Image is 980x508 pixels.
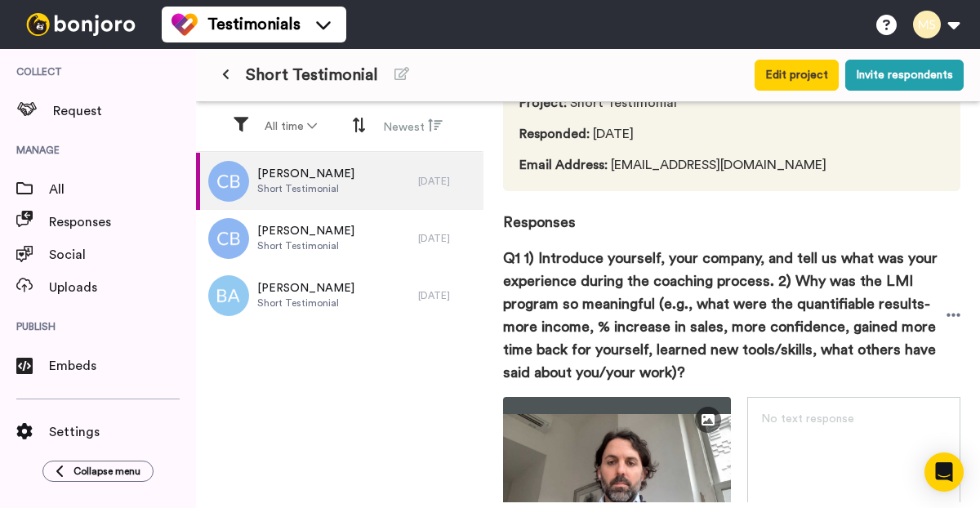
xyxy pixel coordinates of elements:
img: cb.png [208,218,249,259]
span: Collapse menu [73,465,140,478]
span: Project : [519,96,567,109]
span: Uploads [49,278,196,297]
button: Edit project [755,60,839,91]
span: [PERSON_NAME] [257,166,354,182]
button: All time [255,112,327,141]
span: [PERSON_NAME] [257,280,354,296]
span: [DATE] [519,124,826,144]
button: Collapse menu [42,461,154,482]
span: Short Testimonial [257,182,354,195]
span: Short Testimonial [257,296,354,310]
img: tm-color.svg [171,11,198,38]
div: [DATE] [418,232,475,245]
span: Testimonials [207,13,301,36]
div: Open Intercom Messenger [924,452,964,492]
span: Responses [503,191,960,234]
a: [PERSON_NAME]Short Testimonial[DATE] [196,153,483,210]
img: cb.png [208,161,249,202]
img: ba.png [208,275,249,316]
span: Responses [49,212,196,232]
span: Short Testimonial [246,64,378,87]
div: [DATE] [418,175,475,188]
span: All [49,180,196,199]
span: No text response [761,413,854,425]
span: Short Testimonial [257,239,354,252]
span: Social [49,245,196,265]
span: Responded : [519,127,590,140]
span: [PERSON_NAME] [257,223,354,239]
button: Newest [373,111,452,142]
span: Request [53,101,196,121]
span: Q1 1) Introduce yourself, your company, and tell us what was your experience during the coaching ... [503,247,947,384]
img: bj-logo-header-white.svg [20,13,142,36]
a: [PERSON_NAME]Short Testimonial[DATE] [196,267,483,324]
span: Embeds [49,356,196,376]
span: Email Address : [519,158,608,172]
span: Settings [49,422,196,442]
span: Short Testimonial [519,93,826,113]
span: [EMAIL_ADDRESS][DOMAIN_NAME] [519,155,826,175]
div: [DATE] [418,289,475,302]
button: Invite respondents [845,60,964,91]
a: [PERSON_NAME]Short Testimonial[DATE] [196,210,483,267]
